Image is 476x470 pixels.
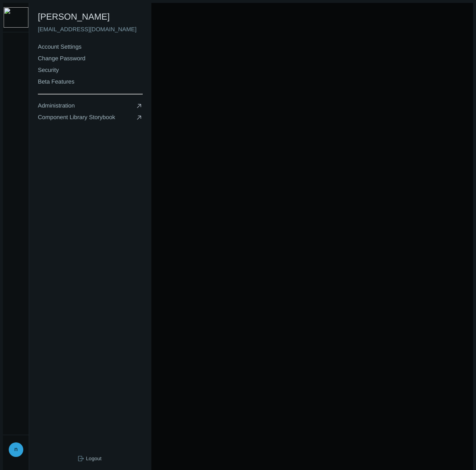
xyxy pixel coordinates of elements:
[33,41,147,53] a: Account Settings
[4,7,28,28] img: logo.png
[33,53,147,65] a: Change Password
[33,100,147,112] a: Administration
[84,455,103,462] span: Logout
[33,65,147,76] a: Security
[9,442,23,457] div: n
[38,12,143,23] div: [PERSON_NAME]
[38,25,143,34] div: [EMAIL_ADDRESS][DOMAIN_NAME]
[75,453,106,464] button: Logout
[33,76,147,88] a: Beta Features
[33,112,147,123] a: Component Library Storybook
